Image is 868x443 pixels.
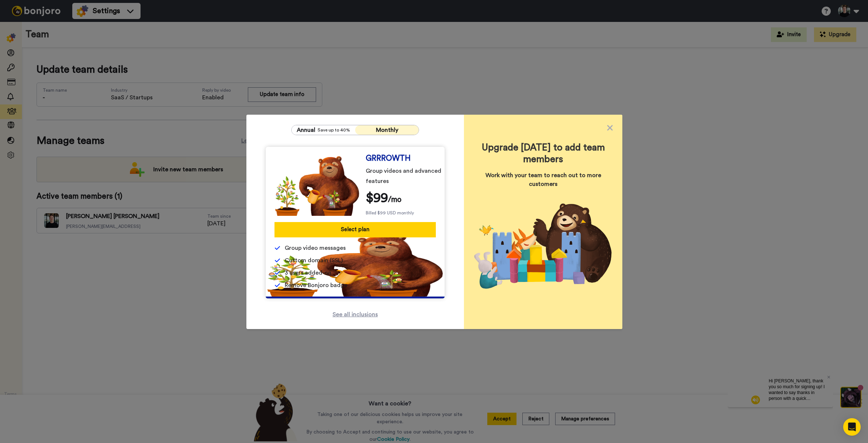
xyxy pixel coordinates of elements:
a: See all inclusions [333,310,378,319]
span: Custom domain (SSL) [285,256,343,265]
div: Open Intercom Messenger [843,418,861,436]
img: edd2fd70e3428fe950fd299a7ba1283f.png [274,156,360,216]
span: See all inclusions [333,312,378,317]
span: Remove Bonjoro badge [285,281,347,290]
span: Hi [PERSON_NAME], thank you so much for signing up! I wanted to say thanks in person with a quick... [41,6,97,81]
img: mute-white.svg [23,23,32,32]
span: Billed $99 USD monthly [366,210,414,216]
span: Monthly [376,127,398,133]
span: $ 99 [366,191,388,205]
img: Upgrade today to add team members [471,194,615,302]
span: /mo [388,196,402,203]
span: Work with your team to reach out to more customers [471,171,615,188]
span: Annual [297,126,315,134]
button: AnnualSave up to 40% [292,125,355,135]
button: Select plan [274,222,436,237]
span: Upgrade [DATE] to add team members [471,142,615,165]
span: 3 users added-on [285,268,331,277]
span: Group videos and advanced features [366,166,447,186]
span: GRRROWTH [366,156,411,161]
span: Save up to 40% [318,127,350,133]
span: Group video messages [285,244,346,252]
button: Monthly [355,125,419,135]
img: c638375f-eacb-431c-9714-bd8d08f708a7-1584310529.jpg [1,1,20,21]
